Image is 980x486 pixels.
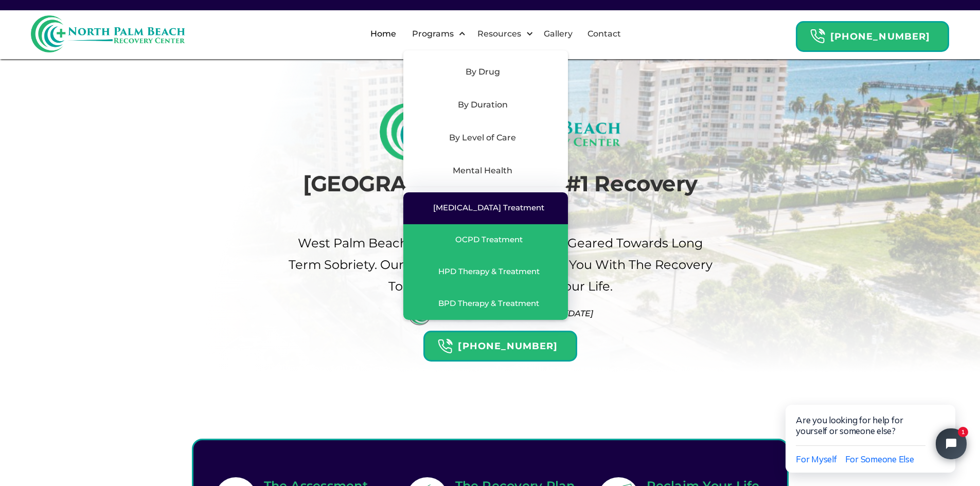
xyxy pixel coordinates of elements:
[403,224,568,256] a: OCPD Treatment
[403,256,568,288] a: HPD Therapy & Treatment
[403,288,568,320] a: BPD Therapy & Treatment
[437,338,453,354] img: Header Calendar Icons
[538,17,579,50] a: Gallery
[403,17,469,50] div: Programs
[830,31,930,42] strong: [PHONE_NUMBER]
[403,187,568,320] nav: Mental Health
[455,235,523,245] div: OCPD Treatment
[434,309,593,318] div: #1 [GEOGRAPHIC_DATA] Since [DATE]
[403,121,568,154] div: By Level of Care
[423,326,577,362] a: Header Calendar Icons[PHONE_NUMBER]
[403,50,568,187] nav: Programs
[764,372,980,486] iframe: Tidio Chat
[287,171,714,223] h1: [GEOGRAPHIC_DATA]'s #1 Recovery Center
[581,17,627,50] a: Contact
[409,28,456,40] div: Programs
[438,298,539,309] div: BPD Therapy & Treatment
[810,28,825,44] img: Header Calendar Icons
[403,56,568,88] div: By Drug
[796,16,949,52] a: Header Calendar Icons[PHONE_NUMBER]
[403,88,568,121] div: By Duration
[438,266,540,277] div: HPD Therapy & Treatment
[475,28,524,40] div: Resources
[409,66,556,78] div: By Drug
[403,154,568,187] div: Mental Health
[458,340,558,352] strong: [PHONE_NUMBER]
[364,17,402,50] a: Home
[409,99,556,111] div: By Duration
[287,232,714,297] p: West palm beach's Choice For drug Rehab Geared Towards Long term sobriety. Our Recovery Center pr...
[380,103,621,160] img: North Palm Beach Recovery Logo (Rectangle)
[403,192,568,224] a: [MEDICAL_DATA] Treatment
[409,132,556,144] div: By Level of Care
[409,165,556,177] div: Mental Health
[469,17,536,50] div: Resources
[433,203,544,213] div: [MEDICAL_DATA] Treatment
